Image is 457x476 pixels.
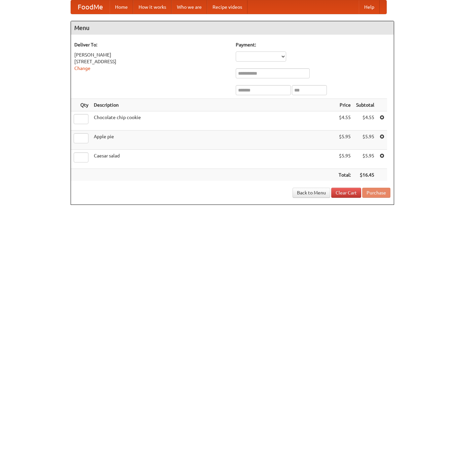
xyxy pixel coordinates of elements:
[353,111,377,131] td: $4.55
[133,0,172,14] a: How it works
[236,41,390,48] h5: Payment:
[359,0,380,14] a: Help
[74,41,229,48] h5: Deliver To:
[71,0,110,14] a: FoodMe
[91,131,336,150] td: Apple pie
[91,99,336,111] th: Description
[336,111,353,131] td: $4.55
[207,0,247,14] a: Recipe videos
[74,51,229,58] div: [PERSON_NAME]
[91,150,336,169] td: Caesar salad
[331,188,361,198] a: Clear Cart
[74,66,90,71] a: Change
[91,111,336,131] td: Chocolate chip cookie
[71,99,91,111] th: Qty
[336,169,353,181] th: Total:
[353,131,377,150] td: $5.95
[353,99,377,111] th: Subtotal
[353,150,377,169] td: $5.95
[293,188,330,198] a: Back to Menu
[362,188,390,198] button: Purchase
[353,169,377,181] th: $16.45
[74,58,229,65] div: [STREET_ADDRESS]
[336,150,353,169] td: $5.95
[71,21,394,35] h4: Menu
[336,131,353,150] td: $5.95
[172,0,207,14] a: Who we are
[110,0,133,14] a: Home
[336,99,353,111] th: Price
